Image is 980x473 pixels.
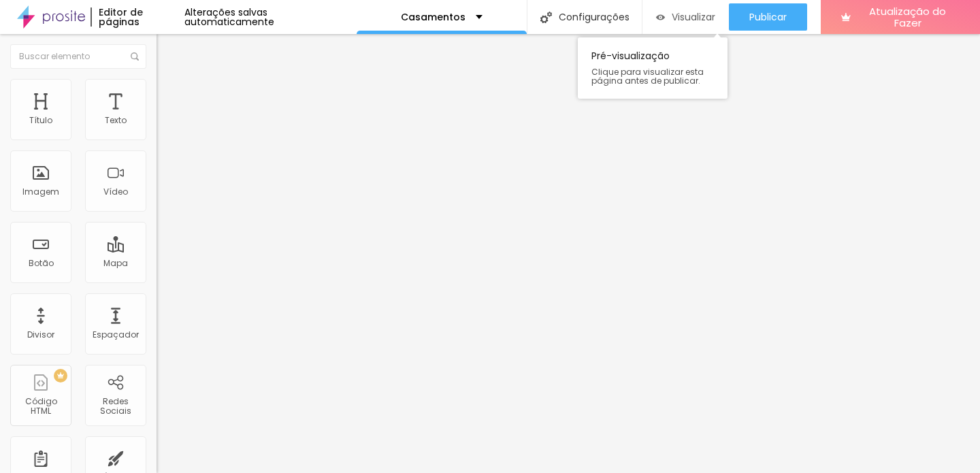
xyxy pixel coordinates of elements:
font: Pré-visualização [591,49,670,63]
font: Atualização do Fazer [869,4,946,30]
font: Divisor [27,329,54,340]
font: Visualizar [672,10,715,24]
img: Ícone [540,12,552,23]
font: Espaçador [93,329,139,340]
iframe: Editor [157,34,980,473]
font: Título [29,114,52,126]
button: Publicar [729,3,807,31]
font: Texto [105,114,127,126]
img: view-1.svg [656,12,665,23]
button: Visualizar [642,3,729,31]
font: Alterações salvas automaticamente [184,5,274,29]
font: Publicar [749,10,787,24]
font: Casamentos [401,10,465,24]
font: Código HTML [25,395,57,417]
font: Mapa [103,257,128,269]
font: Imagem [22,186,59,197]
input: Buscar elemento [10,44,146,69]
font: Configurações [559,10,630,24]
font: Botão [29,257,54,269]
img: Ícone [131,52,139,61]
font: Vídeo [103,186,128,197]
font: Clique para visualizar esta página antes de publicar. [591,66,704,86]
font: Editor de páginas [99,5,143,29]
font: Redes Sociais [100,395,131,417]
